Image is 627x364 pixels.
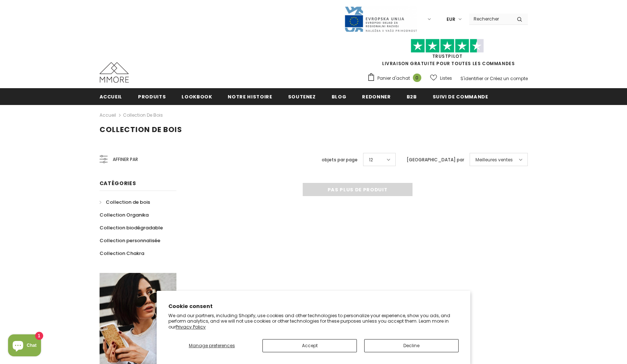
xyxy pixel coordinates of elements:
[407,156,464,164] label: [GEOGRAPHIC_DATA] par
[440,75,452,82] span: Listes
[100,247,144,260] a: Collection Chakra
[100,234,160,247] a: Collection personnalisée
[138,88,166,105] a: Produits
[100,88,123,105] a: Accueil
[344,16,417,22] a: Javni Razpis
[288,93,316,100] span: soutenez
[262,339,357,352] button: Accept
[432,53,463,59] a: TrustPilot
[100,93,123,100] span: Accueil
[413,74,421,82] span: 0
[100,237,160,244] span: Collection personnalisée
[475,156,513,164] span: Meilleures ventes
[168,339,255,352] button: Manage preferences
[362,93,391,100] span: Redonner
[100,196,150,209] a: Collection de bois
[182,88,212,105] a: Lookbook
[100,124,182,135] span: Collection de bois
[100,209,149,221] a: Collection Organika
[332,93,347,100] span: Blog
[6,334,43,358] inbox-online-store-chat: Shopify online store chat
[362,88,391,105] a: Redonner
[100,62,129,83] img: Cas MMORE
[168,313,459,330] p: We and our partners, including Shopify, use cookies and other technologies to personalize your ex...
[100,111,116,120] a: Accueil
[469,14,511,24] input: Search Site
[484,75,489,82] span: or
[228,88,272,105] a: Notre histoire
[106,199,150,206] span: Collection de bois
[433,88,488,105] a: Suivi de commande
[369,156,373,164] span: 12
[407,88,417,105] a: B2B
[100,211,149,218] span: Collection Organika
[364,339,459,352] button: Decline
[433,93,488,100] span: Suivi de commande
[407,93,417,100] span: B2B
[182,93,212,100] span: Lookbook
[168,303,459,310] h2: Cookie consent
[288,88,316,105] a: soutenez
[367,42,528,67] span: LIVRAISON GRATUITE POUR TOUTES LES COMMANDES
[228,93,272,100] span: Notre histoire
[138,93,166,100] span: Produits
[411,39,484,53] img: Faites confiance aux étoiles pilotes
[100,221,163,234] a: Collection biodégradable
[100,180,136,187] span: Catégories
[430,72,452,85] a: Listes
[322,156,358,164] label: objets par page
[490,75,528,82] a: Créez un compte
[113,155,138,164] span: Affiner par
[189,342,235,349] span: Manage preferences
[100,250,144,257] span: Collection Chakra
[344,6,417,33] img: Javni Razpis
[123,112,163,118] a: Collection de bois
[447,16,455,23] span: EUR
[332,88,347,105] a: Blog
[367,73,425,84] a: Panier d'achat 0
[176,324,206,330] a: Privacy Policy
[460,75,483,82] a: S'identifier
[377,75,410,82] span: Panier d'achat
[100,224,163,231] span: Collection biodégradable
